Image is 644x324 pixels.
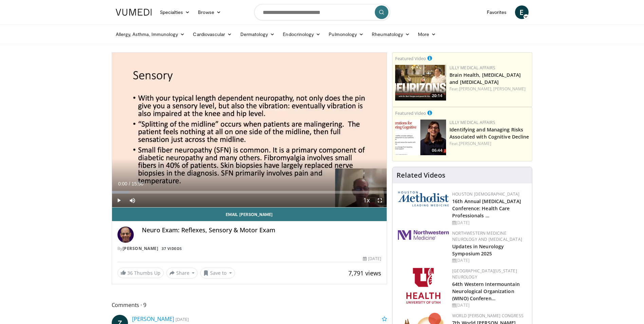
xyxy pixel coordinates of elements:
a: Dermatology [236,28,279,41]
button: Play [112,194,126,207]
img: 5e4488cc-e109-4a4e-9fd9-73bb9237ee91.png.150x105_q85_autocrop_double_scale_upscale_version-0.2.png [398,191,449,206]
a: Pulmonology [325,28,368,41]
a: Cardiovascular [189,28,236,41]
button: Mute [126,194,139,207]
a: Houston [DEMOGRAPHIC_DATA] [452,191,519,197]
div: Progress Bar [112,191,387,194]
div: Feat. [449,86,529,92]
span: Comments 9 [112,301,387,309]
button: Fullscreen [373,194,387,207]
a: [PERSON_NAME] [132,315,174,323]
a: Lilly Medical Affairs [449,65,495,71]
a: More [414,28,440,41]
button: Save to [200,268,235,278]
span: 15:50 [131,181,143,186]
h4: Related Videos [397,171,445,179]
a: [GEOGRAPHIC_DATA][US_STATE] Neurology [452,268,517,280]
div: By [117,246,382,252]
span: 06:44 [430,147,444,154]
a: E [515,5,529,19]
img: ca157f26-4c4a-49fd-8611-8e91f7be245d.png.150x105_q85_crop-smart_upscale.jpg [395,65,446,101]
a: [PERSON_NAME], [459,86,492,92]
a: [PERSON_NAME] [493,86,526,92]
a: Endocrinology [279,28,325,41]
a: Northwestern Medicine Neurology and [MEDICAL_DATA] [452,230,522,242]
div: [DATE] [452,257,527,264]
img: fc5f84e2-5eb7-4c65-9fa9-08971b8c96b8.jpg.150x105_q85_crop-smart_upscale.jpg [395,120,446,155]
a: Email [PERSON_NAME] [112,208,387,221]
span: 0:00 [118,181,127,186]
small: Featured Video [395,55,426,61]
img: 2a462fb6-9365-492a-ac79-3166a6f924d8.png.150x105_q85_autocrop_double_scale_upscale_version-0.2.jpg [398,230,449,240]
a: Identifying and Managing Risks Associated with Cognitive Decline [449,126,529,140]
a: Favorites [483,5,511,19]
video-js: Video Player [112,53,387,208]
h4: Neuro Exam: Reflexes, Sensory & Motor Exam [142,227,382,234]
a: Updates in Neurology Symposium 2025 [452,243,504,257]
img: f6362829-b0a3-407d-a044-59546adfd345.png.150x105_q85_autocrop_double_scale_upscale_version-0.2.png [406,268,440,304]
a: Allergy, Asthma, Immunology [112,28,189,41]
span: 20:14 [430,93,444,99]
a: 06:44 [395,120,446,155]
a: Lilly Medical Affairs [449,120,495,125]
small: Featured Video [395,110,426,116]
div: [DATE] [363,256,381,262]
a: 36 Thumbs Up [117,268,164,278]
small: [DATE] [176,316,189,322]
a: 64th Western Intermountain Neurological Organization (WINO) Conferen… [452,281,520,302]
span: 36 [127,270,133,276]
a: 16th Annual [MEDICAL_DATA] Conference: Health Care Professionals … [452,198,521,219]
button: Share [166,268,198,278]
button: Playback Rate [360,194,373,207]
a: [PERSON_NAME] [123,246,159,251]
div: Feat. [449,141,529,147]
span: / [129,181,130,186]
div: [DATE] [452,302,527,308]
a: Brain Health, [MEDICAL_DATA] and [MEDICAL_DATA] [449,72,521,85]
img: Avatar [117,227,134,243]
input: Search topics, interventions [254,4,390,20]
img: VuMedi Logo [116,9,152,16]
a: World [PERSON_NAME] Congress [452,313,523,319]
a: [PERSON_NAME] [459,141,491,146]
a: 37 Videos [160,246,184,251]
a: Rheumatology [368,28,414,41]
a: Browse [194,5,225,19]
span: 7,791 views [348,269,381,277]
div: [DATE] [452,220,527,226]
a: Specialties [156,5,194,19]
a: 20:14 [395,65,446,101]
